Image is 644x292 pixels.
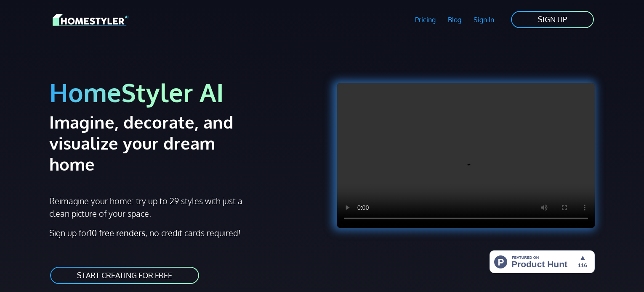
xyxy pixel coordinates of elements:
[442,10,467,29] a: Blog
[49,226,317,239] p: Sign up for , no credit cards required!
[409,10,442,29] a: Pricing
[49,195,250,220] p: Reimagine your home: try up to 29 styles with just a clean picture of your space.
[53,13,128,27] img: HomeStyler AI logo
[49,111,263,174] h2: Imagine, decorate, and visualize your dream home
[510,10,595,29] a: SIGN UP
[467,10,500,29] a: Sign In
[49,266,200,285] a: START CREATING FOR FREE
[49,76,317,108] h1: HomeStyler AI
[490,250,595,273] img: HomeStyler AI - Interior Design Made Easy: One Click to Your Dream Home | Product Hunt
[89,227,145,238] strong: 10 free renders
